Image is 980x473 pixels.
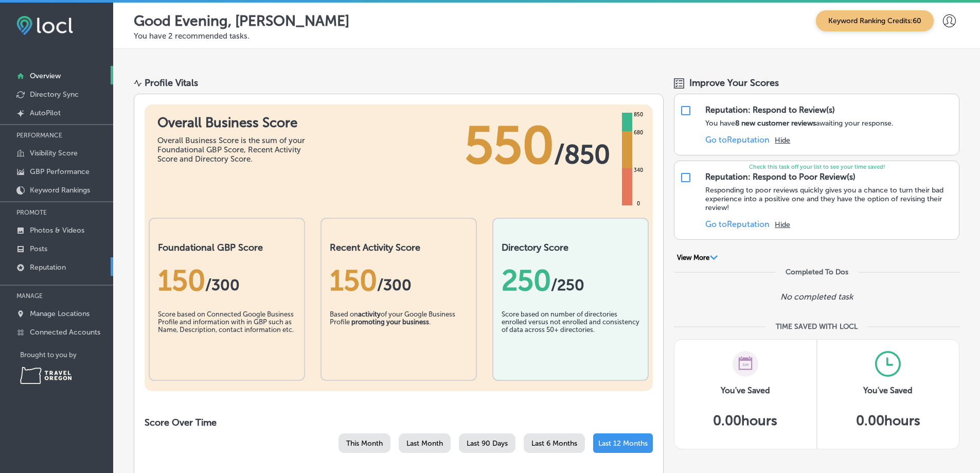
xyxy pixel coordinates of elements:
span: This Month [346,439,383,448]
h3: You've Saved [721,386,770,395]
p: Reputation [30,263,66,272]
p: Connected Accounts [30,328,100,337]
span: 550 [465,115,554,177]
span: / 850 [554,139,610,170]
p: Overview [30,72,61,80]
img: fda3e92497d09a02dc62c9cd864e3231.png [16,16,73,35]
h5: 0.00 hours [713,413,777,429]
p: Posts [30,244,47,253]
p: Good Evening, [PERSON_NAME] [134,12,349,29]
button: View More [674,253,721,262]
div: 850 [632,111,645,119]
h2: Directory Score [502,242,639,253]
div: 680 [632,129,645,137]
p: GBP Performance [30,167,90,176]
button: Hide [775,220,790,229]
strong: 8 new customer reviews [735,119,816,128]
div: TIME SAVED WITH LOCL [776,322,858,331]
p: Keyword Rankings [30,186,90,195]
p: You have 2 recommended tasks. [134,31,959,41]
span: / 300 [205,276,240,294]
p: Check this task off your list to see your time saved! [674,164,959,170]
span: /300 [377,276,412,294]
p: Responding to poor reviews quickly gives you a chance to turn their bad experience into a positiv... [705,186,954,212]
p: Directory Sync [30,90,79,99]
h1: Overall Business Score [157,115,312,131]
span: Keyword Ranking Credits: 60 [816,10,934,31]
div: Reputation: Respond to Review(s) [705,105,835,115]
div: Overall Business Score is the sum of your Foundational GBP Score, Recent Activity Score and Direc... [157,136,312,164]
span: Last 12 Months [598,439,648,448]
h3: You've Saved [863,386,913,395]
div: Score based on number of directories enrolled versus not enrolled and consistency of data across ... [502,310,639,362]
span: Last 6 Months [531,439,577,448]
div: Profile Vitals [145,77,198,89]
p: Brought to you by [20,351,113,359]
b: activity [358,310,381,318]
b: promoting your business [351,318,429,326]
p: No completed task [780,292,853,302]
div: 0 [635,200,642,208]
h2: Recent Activity Score [330,242,468,253]
span: /250 [551,276,584,294]
div: 150 [158,264,296,297]
div: 340 [632,166,645,174]
div: Reputation: Respond to Poor Review(s) [705,172,856,182]
div: Completed To Dos [786,268,848,276]
button: Hide [775,136,790,145]
a: Go toReputation [705,135,770,145]
span: Improve Your Scores [689,77,779,89]
h5: 0.00 hours [856,413,920,429]
a: Go toReputation [705,219,770,229]
div: Based on of your Google Business Profile . [330,310,468,362]
p: You have awaiting your response. [705,119,894,128]
span: Last Month [406,439,443,448]
p: Manage Locations [30,309,90,318]
p: Visibility Score [30,149,78,157]
img: Travel Oregon [20,367,72,384]
div: Score based on Connected Google Business Profile and information with in GBP such as Name, Descri... [158,310,296,362]
h2: Score Over Time [145,417,653,428]
p: Photos & Videos [30,226,84,235]
div: 250 [502,264,639,297]
p: AutoPilot [30,109,61,117]
h2: Foundational GBP Score [158,242,296,253]
div: 150 [330,264,468,297]
span: Last 90 Days [467,439,508,448]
